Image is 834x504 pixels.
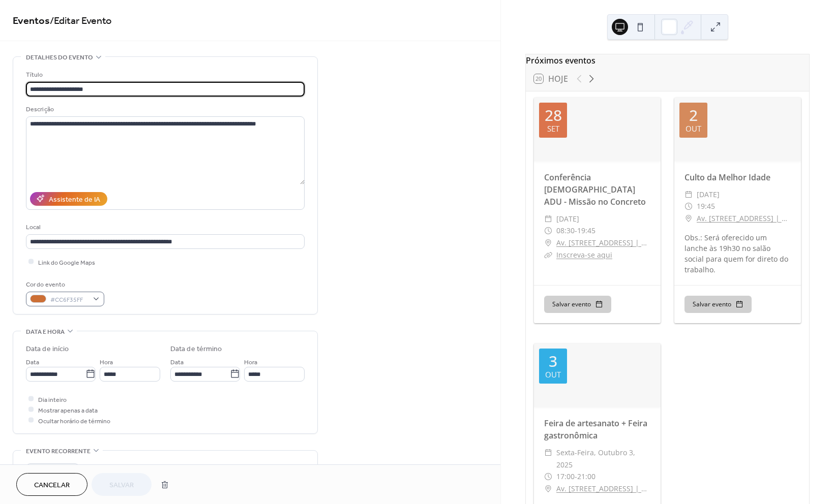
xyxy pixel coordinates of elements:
[38,394,67,405] span: Dia inteiro
[16,473,87,496] button: Cancelar
[556,237,650,249] a: Av. [STREET_ADDRESS] | Av. [PERSON_NAME], 3121 - Pirituba
[684,212,693,225] div: ​
[50,11,112,31] span: / Editar Evento
[545,371,561,379] div: out
[50,294,88,305] span: #CC6F35FF
[577,225,595,237] span: 19:45
[697,188,720,201] span: [DATE]
[544,447,552,459] div: ​
[26,279,102,290] div: Cor do evento
[684,200,693,212] div: ​
[534,417,661,442] div: Feira de artesanato + Feira gastronômica
[686,125,701,133] div: out
[544,213,552,225] div: ​
[544,249,552,261] div: ​
[170,357,184,367] span: Data
[556,470,575,483] span: 17:00
[26,104,303,115] div: Descrição
[697,212,791,225] a: Av. [STREET_ADDRESS] | Av. [PERSON_NAME], 3121 - Pirituba
[544,296,611,313] button: Salvar evento
[544,225,552,237] div: ​
[577,470,595,483] span: 21:00
[556,213,579,225] span: [DATE]
[13,11,50,31] a: Eventos
[526,54,809,67] div: Próximos eventos
[556,225,575,237] span: 08:30
[26,357,39,367] span: Data
[26,446,91,457] span: Evento recorrente
[26,344,69,355] div: Data de início
[684,188,693,201] div: ​
[549,354,557,369] div: 3
[544,172,646,207] a: Conferência [DEMOGRAPHIC_DATA] ADU - Missão no Concreto
[544,483,552,495] div: ​
[38,405,98,416] span: Mostrar apenas a data
[689,108,698,123] div: 2
[26,222,303,233] div: Local
[545,108,562,123] div: 28
[684,296,752,313] button: Salvar evento
[556,250,612,260] a: Inscreva-se aqui
[170,344,222,355] div: Data de término
[38,257,95,268] span: Link do Google Maps
[575,470,577,483] span: -
[674,232,801,275] div: Obs.: Será oferecido um lanche às 19h30 no salão social para quem for direto do trabalho.
[244,357,257,367] span: Hora
[26,70,303,80] div: Título
[575,225,577,237] span: -
[697,200,715,212] span: 19:45
[26,52,93,63] span: Detalhes do evento
[556,483,650,495] a: Av. [STREET_ADDRESS] | Av. [PERSON_NAME], 3121 - Pirituba
[34,480,70,491] span: Cancelar
[30,192,107,206] button: Assistente de IA
[26,327,65,337] span: Data e hora
[556,447,650,471] span: sexta-feira, outubro 3, 2025
[100,357,113,367] span: Hora
[49,194,100,205] div: Assistente de IA
[38,416,110,426] span: Ocultar horário de término
[547,125,559,133] div: set
[544,470,552,483] div: ​
[674,171,801,183] div: Culto da Melhor Idade
[544,237,552,249] div: ​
